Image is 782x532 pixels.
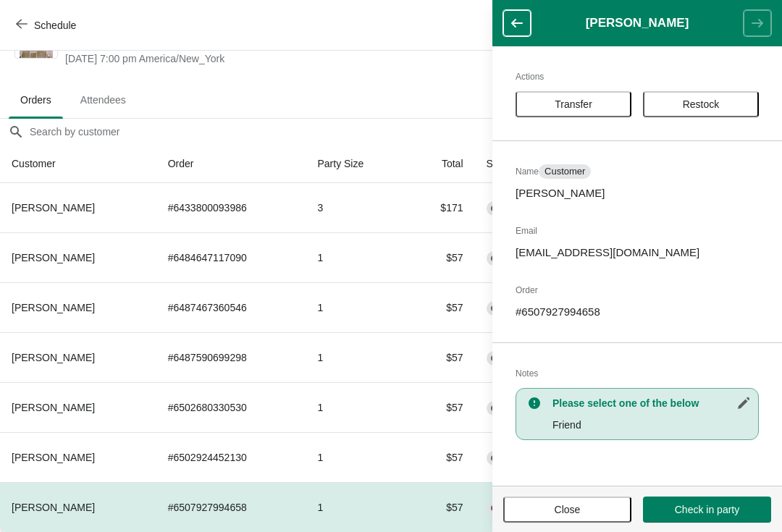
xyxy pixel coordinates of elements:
[306,282,407,332] td: 1
[555,504,581,515] span: Close
[643,497,771,523] button: Check in party
[9,87,63,113] span: Orders
[516,224,759,238] h2: Email
[408,332,475,382] td: $57
[34,20,76,31] span: Schedule
[408,183,475,232] td: $171
[516,91,631,117] button: Transfer
[516,245,759,260] p: [EMAIL_ADDRESS][DOMAIN_NAME]
[683,98,720,110] span: Restock
[156,183,306,232] td: # 6433800093986
[408,432,475,482] td: $57
[516,283,759,297] h2: Order
[408,282,475,332] td: $57
[156,482,306,532] td: # 6507927994658
[69,87,138,113] span: Attendees
[12,402,95,413] span: [PERSON_NAME]
[156,232,306,282] td: # 6484647117090
[545,166,585,177] span: Customer
[503,497,631,523] button: Close
[156,432,306,482] td: # 6502924452130
[306,432,407,482] td: 1
[552,418,751,432] p: Friend
[65,51,509,66] span: [DATE] 7:00 pm America/New_York
[12,252,95,263] span: [PERSON_NAME]
[12,502,95,513] span: [PERSON_NAME]
[306,145,407,183] th: Party Size
[475,145,564,183] th: Status
[306,332,407,382] td: 1
[12,202,95,214] span: [PERSON_NAME]
[516,366,759,381] h2: Notes
[29,119,782,145] input: Search by customer
[552,396,751,410] h3: Please select one of the below
[7,12,88,38] button: Schedule
[156,382,306,432] td: # 6502680330530
[408,232,475,282] td: $57
[408,382,475,432] td: $57
[516,186,759,200] p: [PERSON_NAME]
[156,145,306,183] th: Order
[675,504,739,515] span: Check in party
[408,482,475,532] td: $57
[306,382,407,432] td: 1
[306,482,407,532] td: 1
[12,302,95,313] span: [PERSON_NAME]
[306,232,407,282] td: 1
[12,352,95,363] span: [PERSON_NAME]
[516,305,759,319] p: # 6507927994658
[643,91,759,117] button: Restock
[408,145,475,183] th: Total
[555,98,592,110] span: Transfer
[12,452,95,463] span: [PERSON_NAME]
[156,332,306,382] td: # 6487590699298
[531,16,744,30] h1: [PERSON_NAME]
[156,282,306,332] td: # 6487467360546
[516,69,759,84] h2: Actions
[306,183,407,232] td: 3
[516,164,759,179] h2: Name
